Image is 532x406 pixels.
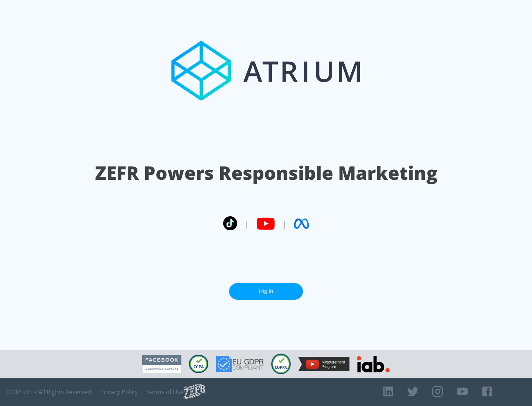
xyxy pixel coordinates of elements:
img: YouTube Measurement Program [298,357,349,371]
img: COPPA Compliant [271,354,291,374]
span: | [245,218,249,229]
a: Privacy Policy [100,388,138,396]
span: © 2025 ZEFR All Rights Reserved [6,388,91,396]
img: GDPR Compliant [216,356,264,372]
img: CCPA Compliant [189,355,208,373]
a: Terms of Use [147,388,184,396]
span: | [282,218,287,229]
img: Facebook Marketing Partner [142,355,181,374]
h1: ZEFR Powers Responsible Marketing [95,160,437,186]
img: IAB [357,356,390,372]
a: Log In [229,283,303,300]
